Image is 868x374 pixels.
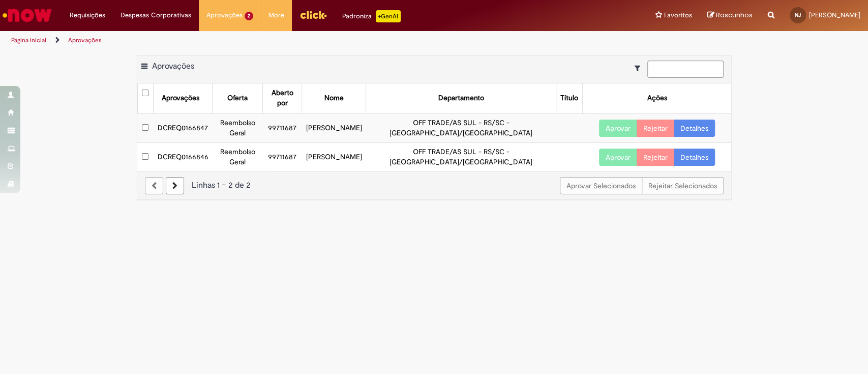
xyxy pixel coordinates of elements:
[664,10,692,20] span: Favoritos
[263,113,302,142] td: 99711687
[268,10,284,20] span: More
[637,149,674,166] button: Rejeitar
[11,36,46,44] a: Página inicial
[213,142,263,171] td: Reembolso Geral
[154,113,213,142] td: DCREQ0166847
[152,61,194,71] span: Aprovações
[795,12,801,18] span: NJ
[263,142,302,171] td: 99711687
[560,93,578,103] div: Título
[227,93,248,103] div: Oferta
[154,142,213,171] td: DCREQ0166846
[8,31,571,50] ul: Trilhas de página
[162,93,199,103] div: Aprovações
[438,93,484,103] div: Departamento
[637,120,674,137] button: Rejeitar
[716,10,753,20] span: Rascunhos
[267,88,297,108] div: Aberto por
[599,149,637,166] button: Aprovar
[674,120,715,137] a: Detalhes
[674,149,715,166] a: Detalhes
[324,93,344,103] div: Nome
[300,7,327,22] img: click_logo_yellow_360x200.png
[68,36,102,44] a: Aprovações
[121,10,191,20] span: Despesas Corporativas
[1,5,53,25] img: ServiceNow
[647,93,667,103] div: Ações
[302,142,366,171] td: [PERSON_NAME]
[245,12,253,20] span: 2
[213,113,263,142] td: Reembolso Geral
[70,10,105,20] span: Requisições
[599,120,637,137] button: Aprovar
[342,10,401,22] div: Padroniza
[809,11,860,19] span: [PERSON_NAME]
[366,142,556,171] td: OFF TRADE/AS SUL - RS/SC - [GEOGRAPHIC_DATA]/[GEOGRAPHIC_DATA]
[302,113,366,142] td: [PERSON_NAME]
[376,10,401,22] p: +GenAi
[366,113,556,142] td: OFF TRADE/AS SUL - RS/SC - [GEOGRAPHIC_DATA]/[GEOGRAPHIC_DATA]
[707,11,753,20] a: Rascunhos
[635,65,645,72] i: Mostrar filtros para: Suas Solicitações
[206,10,243,20] span: Aprovações
[154,83,213,113] th: Aprovações
[145,180,724,191] div: Linhas 1 − 2 de 2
